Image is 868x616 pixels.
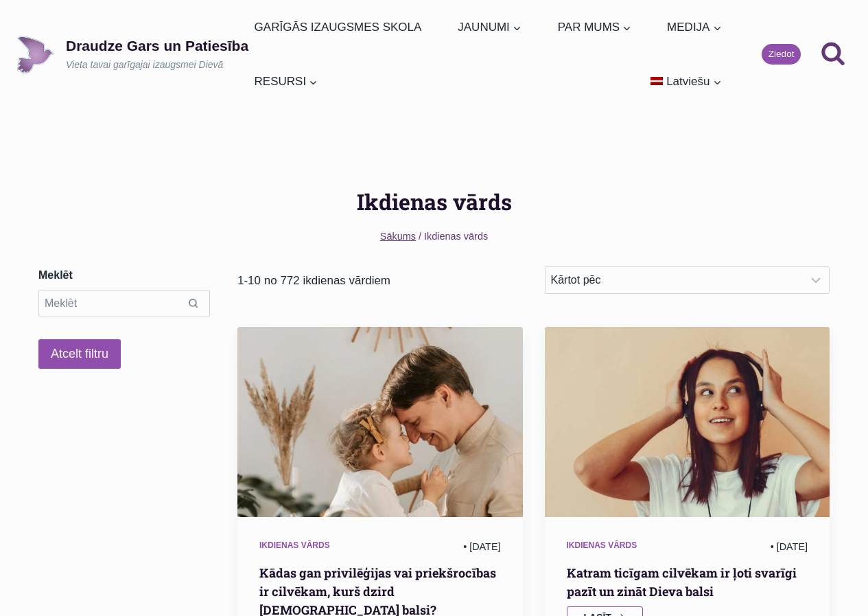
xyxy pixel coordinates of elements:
legend: Meklēt [38,266,73,284]
a: Katram ticīgam cilvēkam ir ļoti svarīgi pazīt un zināt Dieva balsi [567,564,808,601]
select: Sort results [545,266,830,294]
span: JAUNUMI [458,18,521,36]
p: Draudze Gars un Patiesība [66,37,248,54]
p: Vieta tavai garīgajai izaugsmei Dievā [66,58,248,72]
img: Draudze Gars un Patiesība [16,36,54,73]
span: Atcelt filtru [51,344,108,364]
span: Ikdienas vārds [424,231,488,242]
span: • [DATE] [380,539,501,555]
input: Search results [38,290,210,317]
a: Sākums [380,231,416,242]
a: RESURSI [248,54,324,109]
a: Ikdienas vārds [259,540,330,550]
span: / [419,231,421,242]
span: RESURSI [255,72,318,91]
a: Latviešu [645,54,727,109]
span: • [DATE] [687,539,808,555]
a: Ikdienas vārds [567,540,637,550]
button: Search [176,290,210,317]
div: 1-10 no 772 ikdienas vārdiem [237,271,523,290]
button: View Search Form [814,36,852,73]
a: Draudze Gars un PatiesībaVieta tavai garīgajai izaugsmei Dievā [16,36,248,73]
h1: Ikdienas vārds [38,185,830,218]
span: MEDIJA [667,18,721,36]
a: Ziedot [762,44,801,65]
span: PAR MUMS [557,18,631,36]
nav: Breadcrumbs [38,229,830,244]
span: Latviešu [666,75,709,88]
button: Atcelt filtru [38,339,121,369]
